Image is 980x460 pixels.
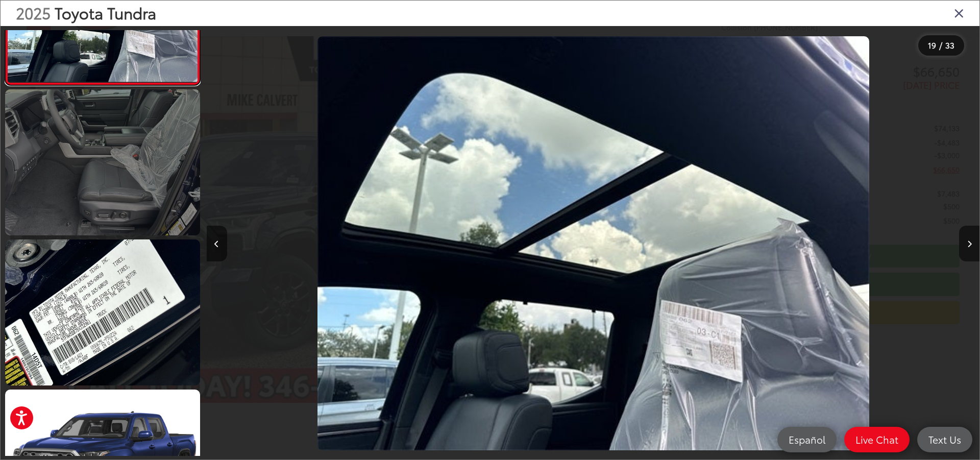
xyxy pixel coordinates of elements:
div: 2025 Toyota Tundra Platinum 18 [207,36,979,450]
button: Previous image [207,226,227,261]
span: Español [783,433,830,446]
span: 19 [928,39,936,51]
img: 2025 Toyota Tundra Platinum [3,238,202,387]
a: Text Us [917,427,972,452]
span: Live Chat [850,433,903,446]
i: Close gallery [954,6,964,19]
span: 2025 [16,2,51,23]
span: Text Us [923,433,966,446]
button: Next image [959,226,979,261]
a: Español [777,427,837,452]
span: Toyota Tundra [55,2,156,23]
img: 2025 Toyota Tundra Platinum [317,36,869,450]
span: 33 [945,39,954,51]
span: / [938,42,943,49]
a: Live Chat [844,427,910,452]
